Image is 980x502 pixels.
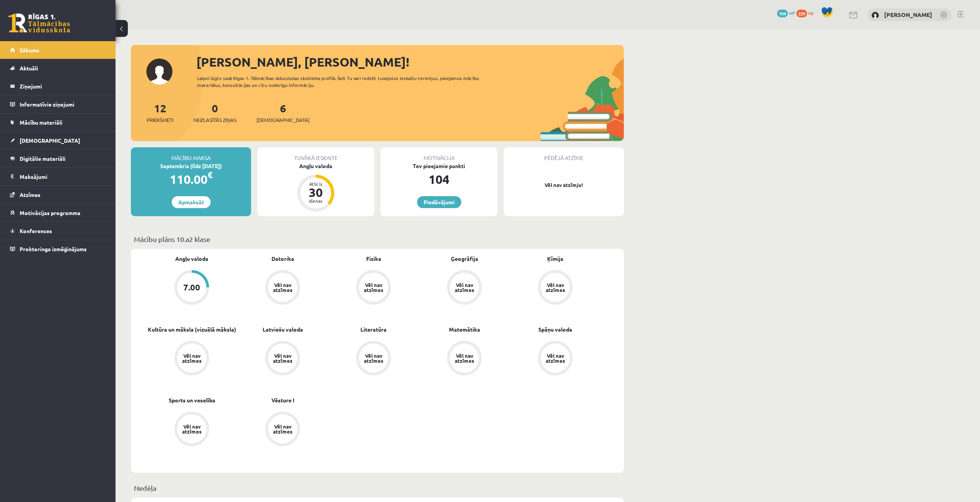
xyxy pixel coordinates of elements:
[147,101,173,124] a: 12Priekšmeti
[10,41,106,59] a: Sākums
[510,341,601,377] a: Vēl nav atzīmes
[271,255,294,263] a: Datorika
[272,353,293,363] div: Vēl nav atzīmes
[808,10,813,16] span: xp
[20,77,106,95] legend: Ziņojumi
[20,209,80,216] span: Motivācijas programma
[134,483,621,493] p: Nedēļa
[131,147,251,162] div: Mācību maksa
[360,325,387,334] a: Literatūra
[148,325,236,334] a: Kultūra un māksla (vizuālā māksla)
[20,119,62,126] span: Mācību materiāli
[10,113,106,131] a: Mācību materiāli
[193,116,236,124] span: Neizlasītās ziņas
[777,10,795,16] a: 104 mP
[454,282,475,292] div: Vēl nav atzīmes
[10,59,106,77] a: Aktuāli
[449,325,480,334] a: Matemātika
[175,255,208,263] a: Angļu valoda
[10,77,106,95] a: Ziņojumi
[263,325,303,334] a: Latviešu valoda
[10,186,106,203] a: Atzīmes
[304,198,327,203] div: dienas
[884,11,932,18] a: [PERSON_NAME]
[257,162,374,170] div: Angļu valoda
[208,169,213,180] span: €
[10,150,106,167] a: Digitālie materiāli
[272,424,293,434] div: Vēl nav atzīmes
[146,412,237,448] a: Vēl nav atzīmes
[508,181,620,189] p: Vēl nav atzīmju!
[363,353,384,363] div: Vēl nav atzīmes
[134,234,621,244] p: Mācību plāns 10.a2 klase
[380,147,498,162] div: Motivācija
[131,170,251,188] div: 110.00
[20,168,106,185] legend: Maksājumi
[197,75,493,88] div: Laipni lūgts savā Rīgas 1. Tālmācības vidusskolas skolnieka profilā. Šeit Tu vari redzēt tuvojošo...
[146,270,237,306] a: 7.00
[147,116,173,124] span: Priekšmeti
[796,10,817,16] a: 229 xp
[510,270,601,306] a: Vēl nav atzīmes
[20,95,106,113] legend: Informatīvie ziņojumi
[538,325,572,334] a: Spāņu valoda
[256,116,310,124] span: [DEMOGRAPHIC_DATA]
[504,147,624,162] div: Pēdējā atzīme
[271,396,294,404] a: Vēsture I
[328,341,419,377] a: Vēl nav atzīmes
[196,53,624,71] div: [PERSON_NAME], [PERSON_NAME]!
[304,186,327,198] div: 30
[237,412,328,448] a: Vēl nav atzīmes
[544,282,566,292] div: Vēl nav atzīmes
[256,101,310,124] a: 6[DEMOGRAPHIC_DATA]
[146,341,237,377] a: Vēl nav atzīmes
[363,282,384,292] div: Vēl nav atzīmes
[454,353,475,363] div: Vēl nav atzīmes
[20,137,80,144] span: [DEMOGRAPHIC_DATA]
[417,196,461,208] a: Piedāvājumi
[777,10,788,17] span: 104
[328,270,419,306] a: Vēl nav atzīmes
[304,182,327,186] div: Atlicis
[547,255,563,263] a: Ķīmija
[380,170,498,188] div: 104
[237,341,328,377] a: Vēl nav atzīmes
[169,396,215,404] a: Sports un veselība
[10,132,106,149] a: [DEMOGRAPHIC_DATA]
[20,191,40,198] span: Atzīmes
[181,353,203,363] div: Vēl nav atzīmes
[257,147,374,162] div: Tuvākā ieskaite
[272,282,293,292] div: Vēl nav atzīmes
[131,162,251,170] div: Septembris (līdz [DATE])
[172,196,211,208] a: Apmaksāt
[10,240,106,258] a: Proktoringa izmēģinājums
[193,101,236,124] a: 0Neizlasītās ziņas
[237,270,328,306] a: Vēl nav atzīmes
[10,204,106,222] a: Motivācijas programma
[544,353,566,363] div: Vēl nav atzīmes
[20,227,52,234] span: Konferences
[20,65,38,72] span: Aktuāli
[181,424,203,434] div: Vēl nav atzīmes
[20,47,39,53] span: Sākums
[380,162,498,170] div: Tev pieejamie punkti
[8,13,70,33] a: Rīgas 1. Tālmācības vidusskola
[20,155,65,162] span: Digitālie materiāli
[10,95,106,113] a: Informatīvie ziņojumi
[789,10,795,16] span: mP
[366,255,381,263] a: Fizika
[20,245,87,252] span: Proktoringa izmēģinājums
[10,222,106,240] a: Konferences
[419,270,510,306] a: Vēl nav atzīmes
[451,255,478,263] a: Ģeogrāfija
[10,168,106,185] a: Maksājumi
[796,10,807,17] span: 229
[419,341,510,377] a: Vēl nav atzīmes
[871,12,879,19] img: Vladislava Vlasova
[257,162,374,213] a: Angļu valoda Atlicis 30 dienas
[183,283,200,292] div: 7.00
